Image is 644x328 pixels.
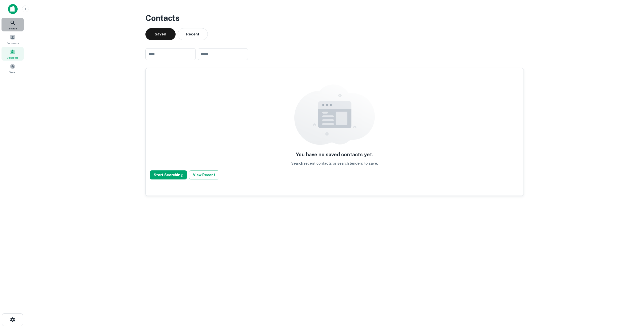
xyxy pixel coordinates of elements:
[291,160,378,166] p: Search recent contacts or search lenders to save.
[7,41,19,45] span: Borrowers
[2,32,24,46] a: Borrowers
[7,56,18,60] span: Contacts
[9,26,17,30] span: Search
[189,170,219,179] button: View Recent
[294,84,375,145] img: empty content
[2,62,24,75] a: Saved
[150,170,187,179] button: Start Searching
[8,4,18,14] img: capitalize-icon.png
[296,151,373,158] h5: You have no saved contacts yet.
[619,272,644,296] iframe: Chat Widget
[2,18,24,31] a: Search
[9,70,16,74] span: Saved
[145,28,176,40] button: Saved
[145,12,524,24] h3: Contacts
[2,47,24,61] a: Contacts
[178,28,208,40] button: Recent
